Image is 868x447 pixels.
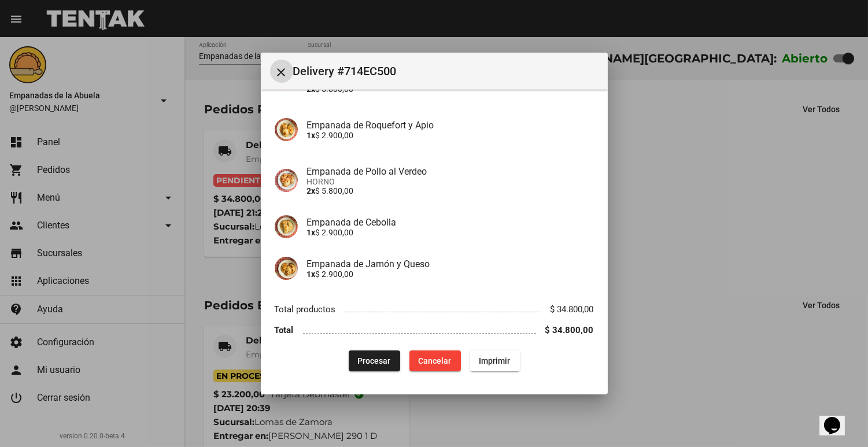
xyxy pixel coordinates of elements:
b: 1x [307,269,316,279]
img: 72c15bfb-ac41-4ae4-a4f2-82349035ab42.jpg [275,257,298,280]
span: Delivery #714EC500 [293,62,599,80]
span: Imprimir [479,356,511,365]
p: $ 5.800,00 [307,186,594,195]
p: $ 2.900,00 [307,228,594,237]
li: Total $ 34.800,00 [275,320,594,341]
p: $ 2.900,00 [307,131,594,140]
h4: Empanada de Cebolla [307,217,594,228]
h4: Empanada de Pollo al Verdeo [307,166,594,177]
h4: Empanada de Jamón y Queso [307,258,594,269]
b: 1x [307,131,316,140]
button: Cerrar [270,60,293,83]
p: $ 2.900,00 [307,269,594,279]
mat-icon: Cerrar [275,65,289,79]
li: Total productos $ 34.800,00 [275,298,594,320]
img: 4c2ccd53-78ad-4b11-8071-b758d1175bd1.jpg [275,215,298,238]
button: Cancelar [409,350,461,371]
span: HORNO [307,177,594,186]
button: Procesar [349,350,400,371]
span: Cancelar [419,356,452,365]
iframe: chat widget [819,401,856,435]
img: d59fadef-f63f-4083-8943-9e902174ec49.jpg [275,118,298,141]
b: 2x [307,186,316,195]
button: Imprimir [470,350,520,371]
img: b535b57a-eb23-4682-a080-b8c53aa6123f.jpg [275,169,298,192]
h4: Empanada de Roquefort y Apio [307,120,594,131]
b: 1x [307,228,316,237]
span: Procesar [358,356,391,365]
